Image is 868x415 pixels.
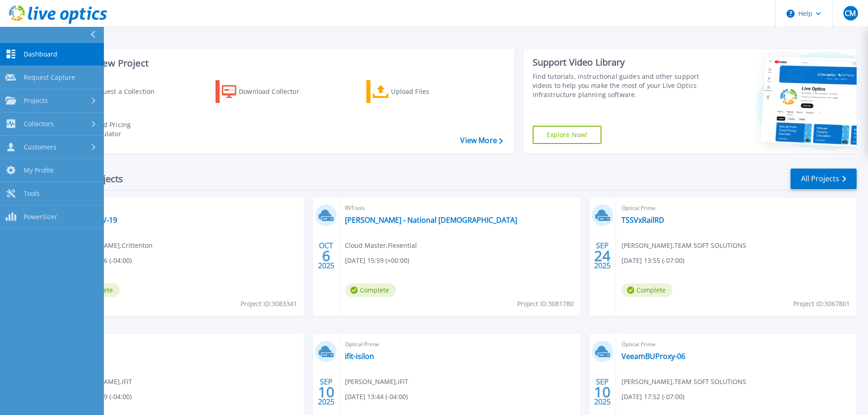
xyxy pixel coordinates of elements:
[594,239,611,272] div: SEP 2025
[460,136,503,145] a: View More
[345,203,575,213] span: RVTools
[69,203,298,213] span: Optical Prime
[65,118,166,141] a: Cloud Pricing Calculator
[89,120,162,138] div: Cloud Pricing Calculator
[24,190,40,198] span: Tools
[345,377,408,387] span: [PERSON_NAME] , iFIT
[621,339,851,349] span: Optical Prime
[24,50,57,58] span: Dashboard
[318,388,334,396] span: 10
[517,299,574,309] span: Project ID: 3081780
[345,283,396,297] span: Complete
[621,377,746,387] span: [PERSON_NAME] , TEAM SOFT SOLUTIONS
[24,213,57,221] span: PowerSizer
[239,82,312,101] div: Download Collector
[594,252,611,260] span: 24
[91,82,164,101] div: Request a Collection
[216,80,317,103] a: Download Collector
[845,10,856,17] span: CM
[345,215,517,225] a: [PERSON_NAME] - National [DEMOGRAPHIC_DATA]
[24,73,75,82] span: Request Capture
[318,239,335,272] div: OCT 2025
[24,143,56,151] span: Customers
[621,203,851,213] span: Optical Prime
[594,375,611,409] div: SEP 2025
[65,80,166,103] a: Request a Collection
[621,283,673,297] span: Complete
[533,126,602,144] a: Explore Now!
[621,392,684,402] span: [DATE] 17:52 (-07:00)
[621,352,685,361] a: VeeamBUProxy-06
[345,352,374,361] a: ifit-isilon
[318,375,335,409] div: SEP 2025
[69,241,153,251] span: [PERSON_NAME] , Crittenton
[24,120,54,128] span: Collectors
[793,299,850,309] span: Project ID: 3067801
[533,72,703,99] div: Find tutorials, instructional guides and other support videos to help you make the most of your L...
[533,56,703,68] div: Support Video Library
[621,241,746,251] span: [PERSON_NAME] , TEAM SOFT SOLUTIONS
[621,215,664,225] a: TSSVxRailRD
[391,82,464,101] div: Upload Files
[791,169,857,189] a: All Projects
[345,392,408,402] span: [DATE] 13:44 (-04:00)
[69,339,298,349] span: Optical Prime
[322,252,330,260] span: 6
[345,241,417,251] span: Cloud Master , Flexential
[65,58,503,68] h3: Start a New Project
[621,256,684,266] span: [DATE] 13:55 (-07:00)
[241,299,297,309] span: Project ID: 3083341
[345,339,575,349] span: Optical Prime
[24,97,48,105] span: Projects
[594,388,611,396] span: 10
[345,256,409,266] span: [DATE] 15:59 (+00:00)
[366,80,468,103] a: Upload Files
[24,166,54,174] span: My Profile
